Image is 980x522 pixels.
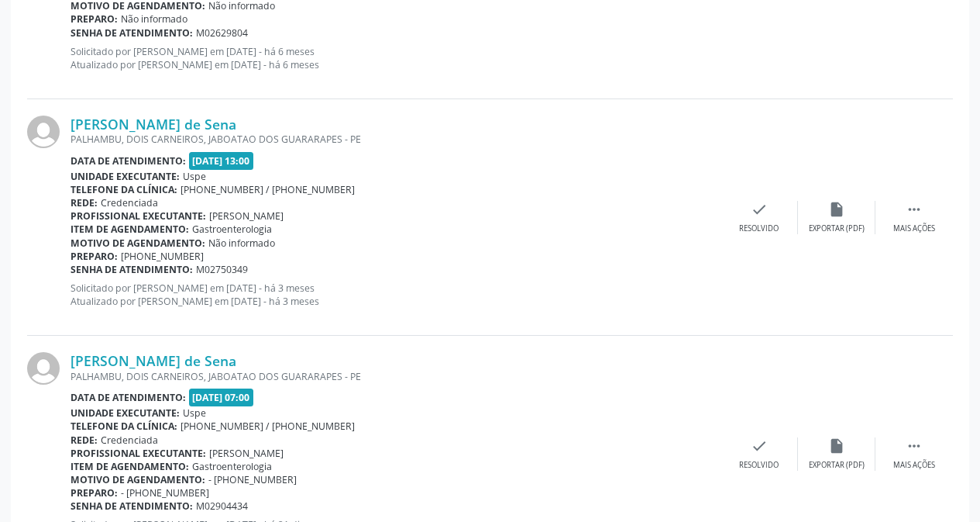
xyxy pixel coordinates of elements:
p: Solicitado por [PERSON_NAME] em [DATE] - há 6 meses Atualizado por [PERSON_NAME] em [DATE] - há 6... [70,45,720,71]
b: Motivo de agendamento: [70,237,205,250]
span: Não informado [121,12,187,26]
span: M02904434 [196,500,248,513]
b: Senha de atendimento: [70,500,193,513]
b: Telefone da clínica: [70,420,177,433]
div: Mais ações [893,460,935,471]
img: img [27,352,60,385]
span: [PHONE_NUMBER] / [PHONE_NUMBER] [181,420,355,433]
b: Rede: [70,196,98,209]
span: Gastroenterologia [192,460,272,473]
p: Solicitado por [PERSON_NAME] em [DATE] - há 3 meses Atualizado por [PERSON_NAME] em [DATE] - há 3... [70,282,720,308]
span: [PERSON_NAME] [209,447,284,460]
div: Exportar (PDF) [809,460,865,471]
b: Preparo: [70,486,118,500]
a: [PERSON_NAME] de Sena [70,352,236,369]
span: Não informado [208,237,275,250]
span: Gastroenterologia [192,223,272,236]
span: Credenciada [101,196,158,209]
span: Credenciada [101,434,158,447]
span: [PHONE_NUMBER] / [PHONE_NUMBER] [181,183,355,196]
i: insert_drive_file [828,201,845,218]
b: Item de agendamento: [70,223,189,236]
div: Resolvido [739,460,779,471]
i: check [751,437,768,455]
a: [PERSON_NAME] de Sena [70,116,236,133]
span: M02750349 [196,263,248,276]
div: PALHAMBU, DOIS CARNEIROS, JABOATAO DOS GUARARAPES - PE [70,133,720,146]
b: Unidade executante: [70,170,180,183]
div: Exportar (PDF) [809,223,865,234]
span: [PHONE_NUMBER] [121,250,204,263]
span: M02629804 [196,26,248,40]
i:  [906,437,923,455]
img: img [27,116,60,148]
i: insert_drive_file [828,437,845,455]
span: - [PHONE_NUMBER] [121,486,209,500]
b: Senha de atendimento: [70,263,193,276]
b: Senha de atendimento: [70,26,193,40]
b: Unidade executante: [70,406,180,420]
b: Rede: [70,434,98,447]
b: Item de agendamento: [70,460,189,473]
i:  [906,201,923,218]
span: - [PHONE_NUMBER] [208,473,297,486]
i: check [751,201,768,218]
div: PALHAMBU, DOIS CARNEIROS, JABOATAO DOS GUARARAPES - PE [70,370,720,383]
div: Mais ações [893,223,935,234]
b: Preparo: [70,250,118,263]
b: Data de atendimento: [70,391,186,404]
b: Preparo: [70,12,118,26]
b: Telefone da clínica: [70,183,177,196]
b: Motivo de agendamento: [70,473,205,486]
span: Uspe [183,406,206,420]
span: [PERSON_NAME] [209,209,284,223]
span: [DATE] 07:00 [189,389,254,406]
div: Resolvido [739,223,779,234]
span: [DATE] 13:00 [189,152,254,170]
span: Uspe [183,170,206,183]
b: Data de atendimento: [70,154,186,168]
b: Profissional executante: [70,447,206,460]
b: Profissional executante: [70,209,206,223]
